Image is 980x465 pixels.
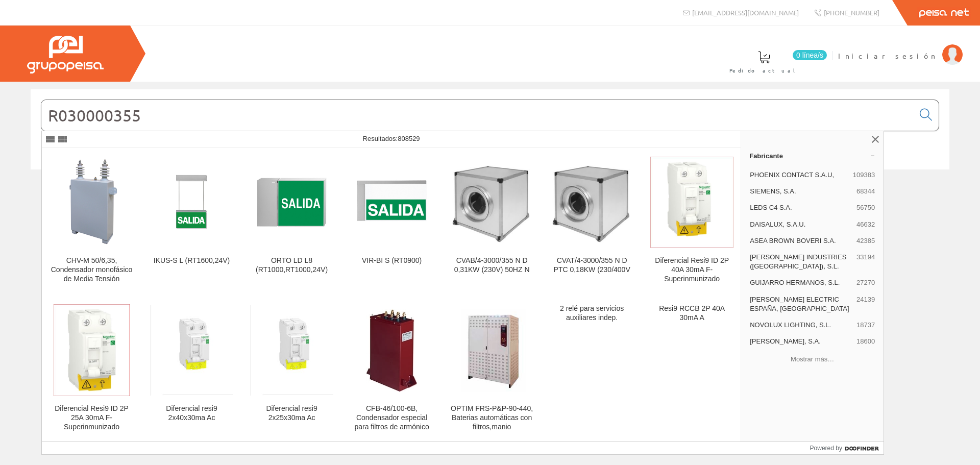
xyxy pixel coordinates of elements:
[856,295,875,313] span: 24139
[856,187,875,196] span: 68344
[450,160,533,243] img: CVAB/4-3000/355 N D 0,31KW (230V) 50HZ N
[650,157,733,247] img: Diferencial Resi9 ID 2P 40A 30mA F-Superinmunizado
[550,304,633,323] div: 2 relé para servicios auxiliares indep.
[824,8,879,17] span: [PHONE_NUMBER]
[62,156,121,248] img: CHV-M 50/6,35, Condensador monofásico de Media Tensión
[741,148,884,164] a: Fabricante
[142,148,241,296] a: IKUS-S L (RT1600,24V) IKUS-S L (RT1600,24V)
[856,203,875,212] span: 56750
[856,236,875,246] span: 42385
[838,42,963,52] a: Iniciar sesión
[692,8,799,17] span: [EMAIL_ADDRESS][DOMAIN_NAME]
[750,295,852,313] span: [PERSON_NAME] ELECTRIC ESPAÑA, [GEOGRAPHIC_DATA]
[150,256,233,265] div: IKUS-S L (RT1600,24V)
[342,296,442,444] a: CFB-46/100-6B, Condensador especial para filtros de armónico CFB-46/100-6B, Condensador especial ...
[250,404,333,423] div: Diferencial resi9 2x25x30ma Ac
[750,321,852,330] span: NOVOLUX LIGHTING, S.L.
[750,220,852,229] span: DAISALUX, S.A.U.
[363,135,420,142] span: Resultados:
[810,442,884,454] a: Powered by
[250,305,333,396] img: Diferencial resi9 2x25x30ma Ac
[398,135,420,142] span: 808529
[729,65,799,76] span: Pedido actual
[853,170,875,180] span: 109383
[856,278,875,287] span: 27270
[856,321,875,330] span: 18737
[642,148,742,296] a: Diferencial Resi9 ID 2P 40A 30mA F-Superinmunizado Diferencial Resi9 ID 2P 40A 30mA F-Superinmuni...
[750,236,852,246] span: ASEA BROWN BOVERI S.A.
[150,167,233,236] img: IKUS-S L (RT1600,24V)
[750,170,849,180] span: PHOENIX CONTACT S.A.U,
[350,256,433,265] div: VIR-BI S (RT0900)
[750,187,852,196] span: SIEMENS, S.A.
[150,404,233,423] div: Diferencial resi9 2x40x30ma Ac
[250,165,333,240] img: ORTO LD L8 (RT1000,RT1000,24V)
[54,304,130,396] img: Diferencial Resi9 ID 2P 25A 30mA F-Superinmunizado
[50,404,133,432] div: Diferencial Resi9 ID 2P 25A 30mA F-Superinmunizado
[810,444,842,453] span: Powered by
[442,296,542,444] a: OPTIM FRS-P&P-90-440, Baterias automáticas con filtros,manio OPTIM FRS-P&P-90-440, Baterias autom...
[750,278,852,287] span: GUIJARRO HERMANOS, S.L.
[242,148,341,296] a: ORTO LD L8 (RT1000,RT1000,24V) ORTO LD L8 (RT1000,RT1000,24V)
[50,256,133,284] div: CHV-M 50/6,35, Condensador monofásico de Media Tensión
[550,160,633,243] img: CVAT/4-3000/355 N D PTC 0,18KW (230/400V
[450,309,533,392] img: OPTIM FRS-P&P-90-440, Baterias automáticas con filtros,manio
[242,296,341,444] a: Diferencial resi9 2x25x30ma Ac Diferencial resi9 2x25x30ma Ac
[442,148,542,296] a: CVAB/4-3000/355 N D 0,31KW (230V) 50HZ N CVAB/4-3000/355 N D 0,31KW (230V) 50HZ N
[838,51,937,61] span: Iniciar sesión
[793,50,827,60] span: 0 línea/s
[41,100,914,131] input: Buscar...
[856,337,875,346] span: 18600
[350,165,433,240] img: VIR-BI S (RT0900)
[650,304,733,323] div: Resi9 RCCB 2P 40A 30mA A
[31,182,949,191] div: © Grupo Peisa
[27,36,104,74] img: Grupo Peisa
[342,148,442,296] a: VIR-BI S (RT0900) VIR-BI S (RT0900)
[150,305,233,396] img: Diferencial resi9 2x40x30ma Ac
[450,404,533,432] div: OPTIM FRS-P&P-90-440, Baterias automáticas con filtros,manio
[750,337,852,346] span: [PERSON_NAME], S.A.
[142,296,241,444] a: Diferencial resi9 2x40x30ma Ac Diferencial resi9 2x40x30ma Ac
[642,296,742,444] a: Resi9 RCCB 2P 40A 30mA A
[350,309,433,392] img: CFB-46/100-6B, Condensador especial para filtros de armónico
[856,253,875,271] span: 33194
[542,148,642,296] a: CVAT/4-3000/355 N D PTC 0,18KW (230/400V CVAT/4-3000/355 N D PTC 0,18KW (230/400V
[42,148,141,296] a: CHV-M 50/6,35, Condensador monofásico de Media Tensión CHV-M 50/6,35, Condensador monofásico de M...
[42,296,141,444] a: Diferencial Resi9 ID 2P 25A 30mA F-Superinmunizado Diferencial Resi9 ID 2P 25A 30mA F-Superinmuni...
[856,220,875,229] span: 46632
[750,253,852,271] span: [PERSON_NAME] INDUSTRIES ([GEOGRAPHIC_DATA]), S.L.
[650,256,733,284] div: Diferencial Resi9 ID 2P 40A 30mA F-Superinmunizado
[542,296,642,444] a: 2 relé para servicios auxiliares indep.
[750,203,852,212] span: LEDS C4 S.A.
[350,404,433,432] div: CFB-46/100-6B, Condensador especial para filtros de armónico
[250,256,333,275] div: ORTO LD L8 (RT1000,RT1000,24V)
[450,256,533,275] div: CVAB/4-3000/355 N D 0,31KW (230V) 50HZ N
[745,351,879,368] button: Mostrar más…
[550,256,633,275] div: CVAT/4-3000/355 N D PTC 0,18KW (230/400V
